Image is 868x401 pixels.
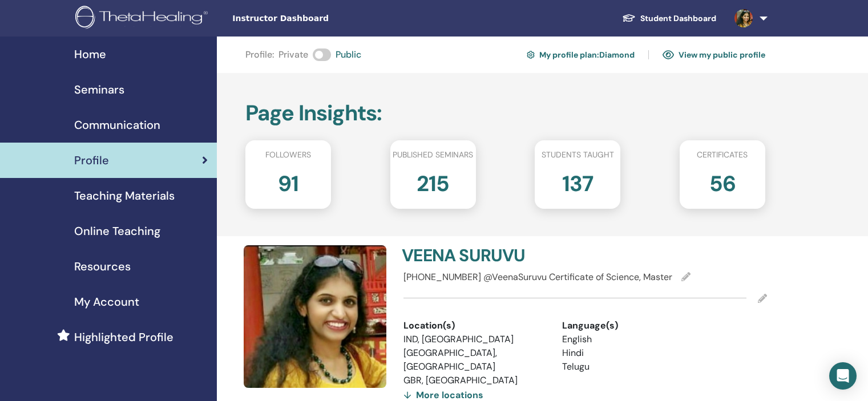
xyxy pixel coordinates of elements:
span: Online Teaching [74,222,160,240]
span: Seminars [74,81,124,98]
a: Student Dashboard [613,8,725,29]
span: Home [74,46,106,63]
span: Location(s) [403,319,455,333]
span: Communication [74,116,160,133]
h2: 215 [417,165,449,197]
span: My Account [74,293,139,310]
a: My profile plan:Diamond [527,46,635,64]
li: Telugu [562,360,704,374]
img: cog.svg [527,49,535,60]
li: IND, [GEOGRAPHIC_DATA] [403,333,545,346]
span: Resources [74,258,131,275]
span: Instructor Dashboard [232,13,403,25]
img: graduation-cap-white.svg [622,13,636,23]
img: default.jpg [244,245,386,388]
li: GBR, [GEOGRAPHIC_DATA] [403,374,545,387]
span: Teaching Materials [74,187,175,204]
a: View my public profile [663,46,765,64]
img: default.jpg [734,9,753,27]
h2: 56 [709,165,736,197]
span: Profile [74,152,109,169]
span: Private [278,48,308,62]
h4: VEENA SURUVU [402,245,578,266]
span: Students taught [542,149,614,161]
div: Language(s) [562,319,704,333]
h2: Page Insights : [245,100,765,127]
span: Followers [265,149,311,161]
img: eye.svg [663,50,674,60]
li: English [562,333,704,346]
span: Profile : [245,48,274,62]
span: Certificates [697,149,748,161]
span: Public [336,48,361,62]
span: [PHONE_NUMBER] @VeenaSuruvu Certificate of Science, Master [403,271,672,283]
li: Hindi [562,346,704,360]
div: Open Intercom Messenger [829,362,857,390]
h2: 91 [278,165,298,197]
span: Published seminars [393,149,473,161]
img: logo.png [75,6,212,31]
span: Highlighted Profile [74,329,173,346]
li: [GEOGRAPHIC_DATA], [GEOGRAPHIC_DATA] [403,346,545,374]
h2: 137 [562,165,593,197]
